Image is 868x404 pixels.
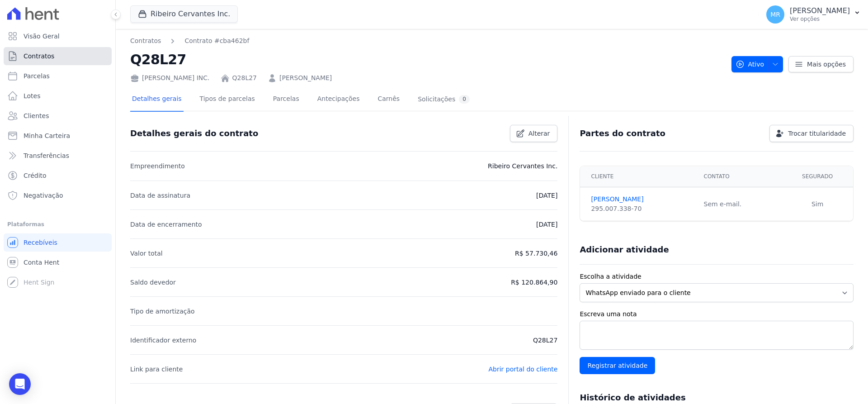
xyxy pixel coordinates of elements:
span: Transferências [24,151,69,160]
button: Ativo [731,56,783,72]
h3: Histórico de atividades [580,392,685,403]
span: Mais opções [807,60,846,69]
div: 0 [459,95,470,104]
nav: Breadcrumb [130,36,249,46]
a: Conta Hent [4,253,112,271]
div: Open Intercom Messenger [9,373,31,395]
span: Negativação [24,191,63,200]
a: Contratos [130,36,161,46]
p: [DATE] [536,190,557,201]
span: Minha Carteira [24,131,70,140]
button: MR [PERSON_NAME] Ver opções [759,2,868,27]
p: Identificador externo [130,335,196,346]
p: Q28L27 [533,335,557,346]
th: Contato [698,166,782,187]
p: Data de encerramento [130,219,202,230]
a: Tipos de parcelas [198,88,257,112]
p: Data de assinatura [130,190,190,201]
h2: Q28L27 [130,49,724,70]
a: Solicitações0 [416,88,472,112]
th: Segurado [782,166,853,187]
a: Contrato #cba462bf [184,36,249,46]
p: R$ 57.730,46 [515,248,557,259]
div: Solicitações [418,95,470,104]
span: Parcelas [24,71,50,81]
p: Ver opções [790,15,850,23]
a: Visão Geral [4,27,112,45]
p: R$ 120.864,90 [511,277,557,288]
span: Clientes [24,111,49,120]
a: Contratos [4,47,112,65]
p: [PERSON_NAME] [790,6,850,15]
a: Alterar [510,125,558,142]
a: Trocar titularidade [769,125,854,142]
h3: Partes do contrato [580,128,665,139]
a: Lotes [4,87,112,105]
a: Recebíveis [4,233,112,252]
span: Ativo [736,56,764,72]
p: Link para cliente [130,364,183,375]
p: Empreendimento [130,161,185,171]
a: Clientes [4,107,112,125]
p: [DATE] [536,219,557,230]
a: Transferências [4,147,112,165]
p: Tipo de amortização [130,306,195,317]
div: Plataformas [7,219,108,230]
div: 295.007.338-70 [591,204,693,214]
label: Escolha a atividade [580,272,854,281]
nav: Breadcrumb [130,36,724,46]
input: Registrar atividade [580,357,655,374]
a: Detalhes gerais [130,88,184,112]
th: Cliente [580,166,698,187]
a: Crédito [4,166,112,185]
span: Contratos [24,52,54,61]
span: Trocar titularidade [788,129,846,138]
a: Antecipações [316,88,362,112]
button: Ribeiro Cervantes Inc. [130,5,238,23]
a: [PERSON_NAME] [591,195,693,204]
a: Q28L27 [232,73,257,83]
span: Alterar [528,129,550,138]
td: Sem e-mail. [698,187,782,221]
a: Parcelas [4,67,112,85]
div: [PERSON_NAME] INC. [130,73,210,83]
a: Parcelas [271,88,301,112]
span: Recebíveis [24,238,57,247]
span: Lotes [24,91,41,100]
span: MR [770,11,780,18]
a: Minha Carteira [4,127,112,145]
p: Valor total [130,248,163,259]
a: Mais opções [788,56,854,72]
span: Crédito [24,171,47,180]
td: Sim [782,187,853,221]
a: Abrir portal do cliente [488,366,557,373]
span: Conta Hent [24,258,59,267]
p: Saldo devedor [130,277,176,288]
a: Carnês [376,88,401,112]
a: [PERSON_NAME] [279,73,332,83]
h3: Detalhes gerais do contrato [130,128,258,139]
h3: Adicionar atividade [580,244,669,255]
p: Ribeiro Cervantes Inc. [488,161,557,171]
span: Visão Geral [24,32,60,41]
label: Escreva uma nota [580,309,854,319]
a: Negativação [4,186,112,204]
